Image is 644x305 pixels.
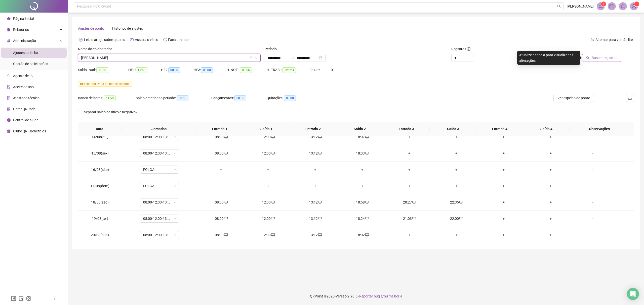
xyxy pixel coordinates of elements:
span: lock [7,39,11,42]
div: + [531,216,570,221]
div: - [578,150,608,156]
div: + [390,150,429,156]
div: + [484,216,523,221]
div: 12:00 [249,216,288,221]
div: - [578,134,608,140]
th: Saída 2 [336,122,383,136]
span: Gestão de solicitações [13,62,48,66]
span: 00:00 [168,67,180,73]
span: solution [7,96,11,100]
span: desktop [459,217,463,220]
button: Buscar registros [582,54,621,62]
span: Faça um tour [168,38,189,42]
span: desktop [365,233,369,237]
div: 08:00 [202,150,241,156]
span: Ajustes de ponto [78,26,104,30]
span: file-text [79,38,83,41]
span: Gerar QRCode [13,107,35,111]
div: - [578,167,608,172]
span: desktop [318,200,322,204]
div: + [390,232,429,238]
span: history [163,38,167,41]
span: desktop [318,233,322,237]
div: Open Intercom Messenger [627,288,639,300]
span: Ver espelho de ponto [557,95,590,101]
span: search [557,5,561,8]
span: 18/08(seg) [91,200,109,204]
span: Assista o vídeo [135,38,158,42]
div: + [484,167,523,172]
th: Entrada 1 [196,122,243,136]
div: + [343,183,382,189]
span: 08:00-12:00-13:12-18:00 [143,198,176,206]
th: Entrada 4 [476,122,523,136]
span: desktop [365,200,369,204]
th: Entrada 2 [290,122,336,136]
span: Buscar registros [592,55,617,61]
span: desktop [459,200,463,204]
sup: Atualize o seu contato no menu Meus Dados [634,2,639,7]
span: FOLGA [143,166,176,173]
span: FOLGA [143,182,176,190]
span: 1 [636,2,638,6]
div: H. NOT.: [226,67,267,73]
div: + [296,167,335,172]
div: 13:12 [296,232,335,238]
span: 11:50 [104,95,116,101]
div: + [531,199,570,205]
span: desktop [318,217,322,220]
span: desktop [224,200,228,204]
th: Data [78,122,122,136]
span: Histórico de ajustes [112,26,143,30]
span: 19/08(ter) [92,217,108,221]
div: 13:12 [296,216,335,221]
div: 08:00 [202,216,241,221]
span: desktop [365,217,369,220]
span: desktop [271,135,275,139]
div: + [390,183,429,189]
span: instagram [26,296,31,301]
span: 00:00 [201,67,213,73]
span: swap [591,38,594,41]
div: 08:00 [202,232,241,238]
span: 15/08(sex) [91,151,109,155]
div: + [437,232,476,238]
div: - [578,232,608,238]
span: linkedin [19,296,24,301]
span: Administração [13,39,36,43]
span: 16/08(sáb) [91,168,109,172]
span: desktop [271,200,275,204]
div: + [437,150,476,156]
span: gift [7,129,11,133]
div: 13:12 [296,199,335,205]
div: HE 1: [128,67,161,73]
div: 22:35 [437,199,476,205]
div: Saldo anterior ao período: [136,95,211,101]
span: Aceite de uso [13,85,34,89]
div: + [484,183,523,189]
span: Central de ajuda [13,118,38,122]
span: 00:56 [240,67,252,73]
div: 21:03 [390,216,429,221]
div: + [531,150,570,156]
span: 126:23 [282,67,296,73]
div: Quitações: [267,95,317,101]
div: + [484,199,523,205]
span: 14/08(qui) [92,135,108,139]
span: Alternar para versão lite [595,38,633,42]
span: desktop [271,233,275,237]
span: 00:00 [234,95,246,101]
span: Registros [451,46,470,52]
div: + [390,134,429,140]
span: desktop [271,151,275,155]
div: + [437,134,476,140]
div: + [531,183,570,189]
div: - [578,216,608,221]
span: HE 1 [80,82,86,86]
span: Observações [574,126,625,132]
span: contabilizada no banco de horas [78,81,132,87]
div: + [531,232,570,238]
img: 85814 [630,3,638,10]
div: + [531,134,570,140]
th: Observações [570,122,629,136]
